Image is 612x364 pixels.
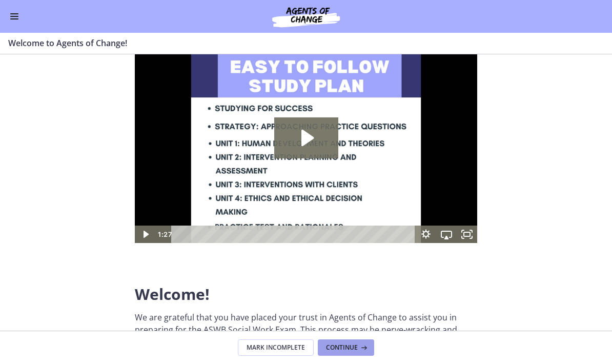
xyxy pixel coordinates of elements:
img: Agents of Change [244,4,368,29]
div: Playbar [44,175,276,193]
h3: Welcome to Agents of Change! [8,37,591,49]
button: Continue [318,339,374,356]
button: Play Video: c1o6hcmjueu5qasqsu00.mp4 [139,67,203,108]
button: Mark Incomplete [238,339,314,356]
button: Airplay [301,175,322,193]
span: Mark Incomplete [247,343,305,352]
p: We are grateful that you have placed your trust in Agents of Change to assist you in preparing fo... [135,311,477,348]
span: Welcome! [135,284,210,305]
button: Enable menu [8,10,21,23]
span: Continue [326,343,358,352]
button: Show settings menu [281,175,301,193]
button: Fullscreen [322,175,342,193]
